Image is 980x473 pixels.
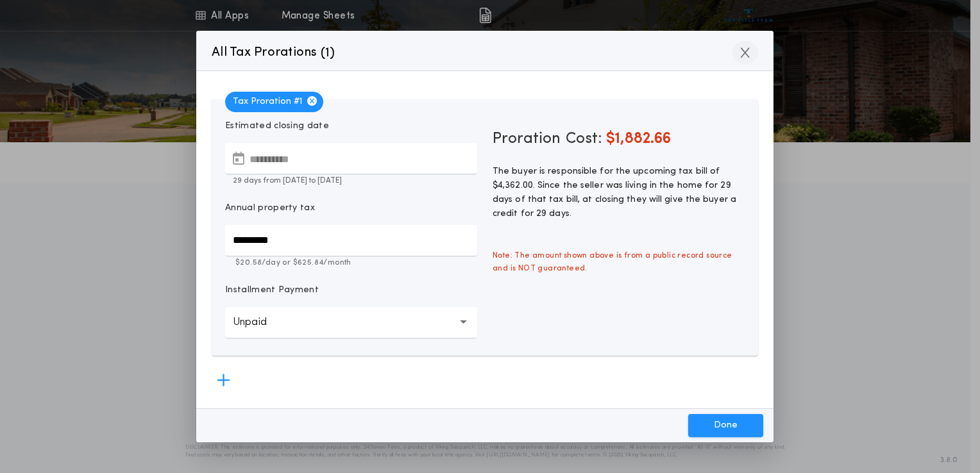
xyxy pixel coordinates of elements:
[325,47,330,60] span: 1
[212,42,335,63] p: All Tax Prorations ( )
[606,131,671,147] span: $1,882.66
[225,307,477,338] button: Unpaid
[225,202,315,215] p: Annual property tax
[225,175,477,187] p: 29 days from [DATE] to [DATE]
[233,315,287,330] p: Unpaid
[493,167,736,219] span: The buyer is responsible for the upcoming tax bill of $4,362.00. Since the seller was living in t...
[566,131,602,147] span: Cost:
[225,225,477,256] input: Annual property tax
[225,284,319,297] p: Installment Payment
[493,129,561,149] span: Proration
[688,414,763,437] button: Done
[225,92,323,112] span: Tax Proration # 1
[225,120,477,133] p: Estimated closing date
[225,257,477,269] p: $20.58 /day or $625.84 /month
[485,242,752,283] span: Note: The amount shown above is from a public record source and is NOT guaranteed.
